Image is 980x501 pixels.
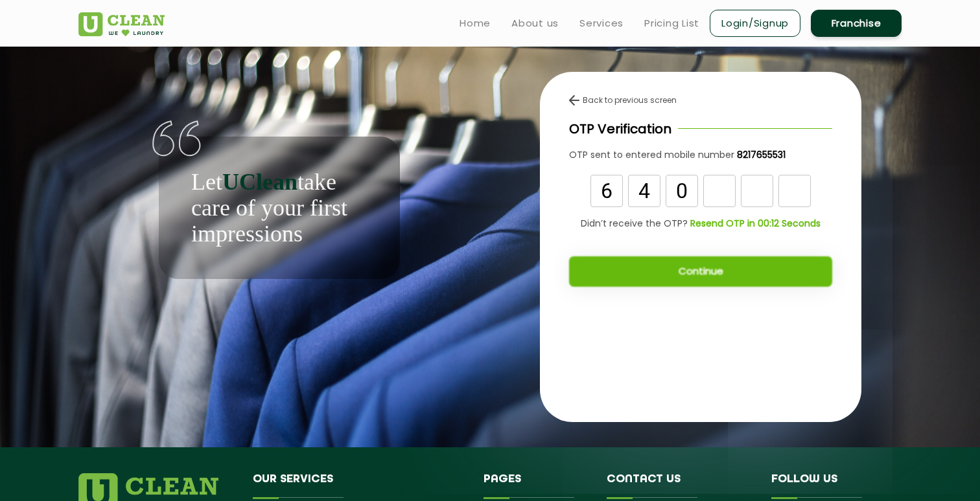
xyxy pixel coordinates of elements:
span: Didn’t receive the OTP? [581,217,688,230]
h4: Follow us [771,473,885,498]
h4: Contact us [607,473,752,498]
a: Login/Signup [710,10,800,37]
b: UClean [222,169,297,195]
p: Let take care of your first impressions [191,169,367,247]
a: 8217655531 [734,148,786,162]
h4: Our Services [253,473,464,498]
img: back-arrow.svg [569,95,579,106]
b: 8217655531 [737,148,786,161]
h4: Pages [484,473,588,498]
a: Home [460,16,491,31]
a: Pricing List [644,16,699,31]
a: About us [511,16,559,31]
a: Resend OTP in 00:12 Seconds [688,217,821,230]
p: OTP Verification [569,119,671,139]
span: OTP sent to entered mobile number [569,148,734,161]
div: Back to previous screen [569,95,832,106]
a: Services [579,16,624,31]
b: Resend OTP in 00:12 Seconds [690,217,821,230]
img: quote-img [152,120,201,157]
a: Franchise [811,10,902,37]
img: UClean Laundry and Dry Cleaning [78,12,165,36]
